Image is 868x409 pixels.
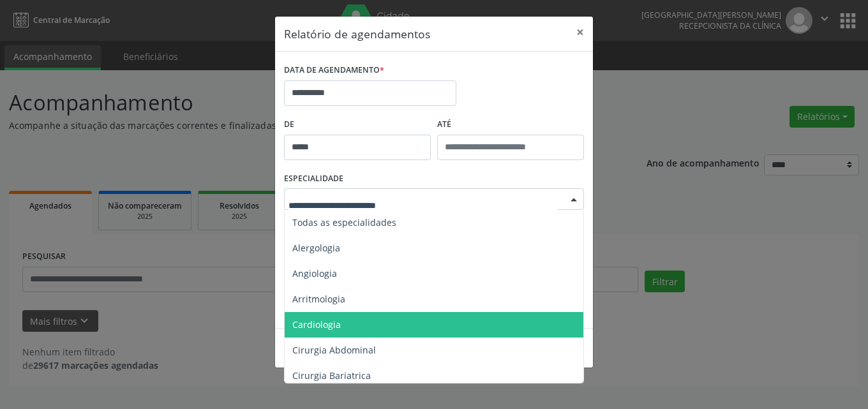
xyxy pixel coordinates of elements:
[284,115,431,135] label: De
[567,17,593,48] button: Close
[292,293,345,305] span: Arritmologia
[284,169,343,189] label: ESPECIALIDADE
[284,26,430,42] h5: Relatório de agendamentos
[292,267,337,279] span: Angiologia
[292,242,340,254] span: Alergologia
[292,318,341,331] span: Cardiologia
[292,216,396,228] span: Todas as especialidades
[437,115,584,135] label: ATÉ
[292,344,376,356] span: Cirurgia Abdominal
[292,369,371,382] span: Cirurgia Bariatrica
[284,61,384,80] label: DATA DE AGENDAMENTO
